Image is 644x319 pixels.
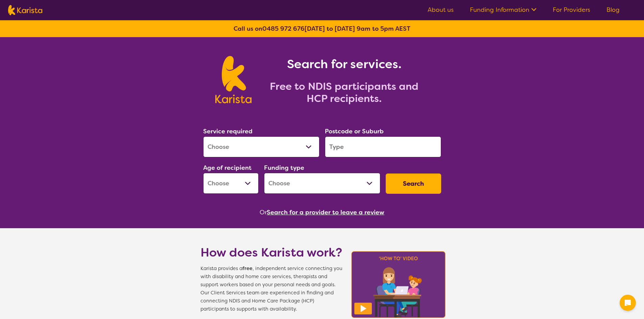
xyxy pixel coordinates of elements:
h2: Free to NDIS participants and HCP recipients. [260,80,429,105]
a: For Providers [553,6,590,14]
span: Or [260,207,267,217]
label: Funding type [264,164,304,172]
label: Service required [203,127,253,135]
a: Funding Information [470,6,536,14]
b: free [242,265,253,272]
b: Call us on [DATE] to [DATE] 9am to 5pm AEST [234,25,410,33]
img: Karista logo [215,56,252,103]
button: Search for a provider to leave a review [267,207,384,217]
img: Karista logo [8,5,42,15]
h1: Search for services. [260,56,429,72]
label: Postcode or Suburb [325,127,384,135]
button: Search [386,174,441,194]
a: Blog [606,6,620,14]
input: Type [325,136,441,157]
h1: How does Karista work? [200,244,342,261]
a: 0485 972 676 [262,25,305,33]
span: Karista provides a , independent service connecting you with disability and home care services, t... [200,265,342,313]
a: About us [428,6,454,14]
label: Age of recipient [203,164,252,172]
